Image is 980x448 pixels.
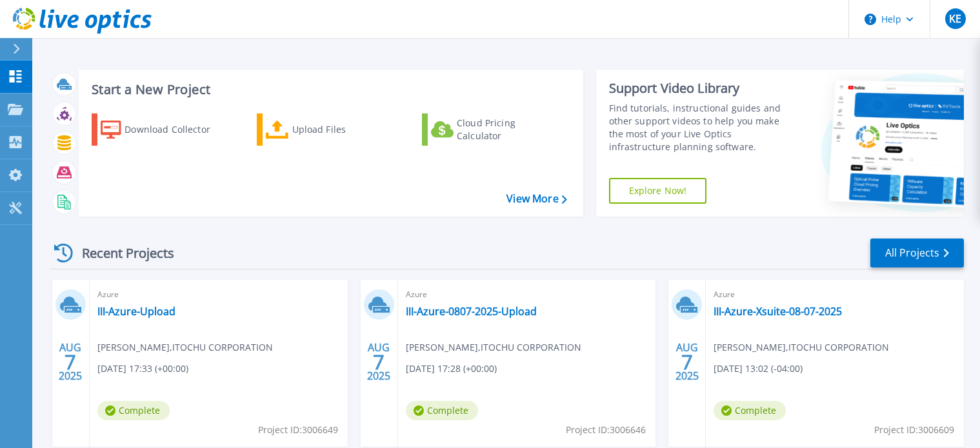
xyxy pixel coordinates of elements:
[258,423,338,437] span: Project ID: 3006649
[97,362,188,376] span: [DATE] 17:33 (+00:00)
[714,340,889,355] span: [PERSON_NAME] , ITOCHU CORPORATION
[714,362,803,376] span: [DATE] 13:02 (-04:00)
[609,102,794,153] div: Find tutorials, instructional guides and other support videos to help you make the most of your L...
[566,423,646,437] span: Project ID: 3006646
[422,113,566,146] a: Cloud Pricing Calculator
[406,401,478,420] span: Complete
[609,80,794,97] div: Support Video Library
[949,14,961,24] span: KE
[65,356,76,367] span: 7
[714,305,842,318] a: III-Azure-Xsuite-08-07-2025
[50,237,192,269] div: Recent Projects
[870,239,964,268] a: All Projects
[97,305,175,318] a: III-Azure-Upload
[609,178,707,204] a: Explore Now!
[92,83,566,97] h3: Start a New Project
[257,113,401,146] a: Upload Files
[406,287,648,302] span: Azure
[406,362,497,376] span: [DATE] 17:28 (+00:00)
[92,113,235,146] a: Download Collector
[714,401,786,420] span: Complete
[125,117,228,142] div: Download Collector
[874,423,954,437] span: Project ID: 3006609
[292,117,395,142] div: Upload Files
[373,356,385,367] span: 7
[681,356,693,367] span: 7
[675,338,699,385] div: AUG 2025
[58,338,83,385] div: AUG 2025
[97,287,340,302] span: Azure
[97,401,170,420] span: Complete
[406,305,537,318] a: III-Azure-0807-2025-Upload
[506,193,566,205] a: View More
[366,338,391,385] div: AUG 2025
[457,117,560,142] div: Cloud Pricing Calculator
[406,340,581,355] span: [PERSON_NAME] , ITOCHU CORPORATION
[714,287,956,302] span: Azure
[97,340,273,355] span: [PERSON_NAME] , ITOCHU CORPORATION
